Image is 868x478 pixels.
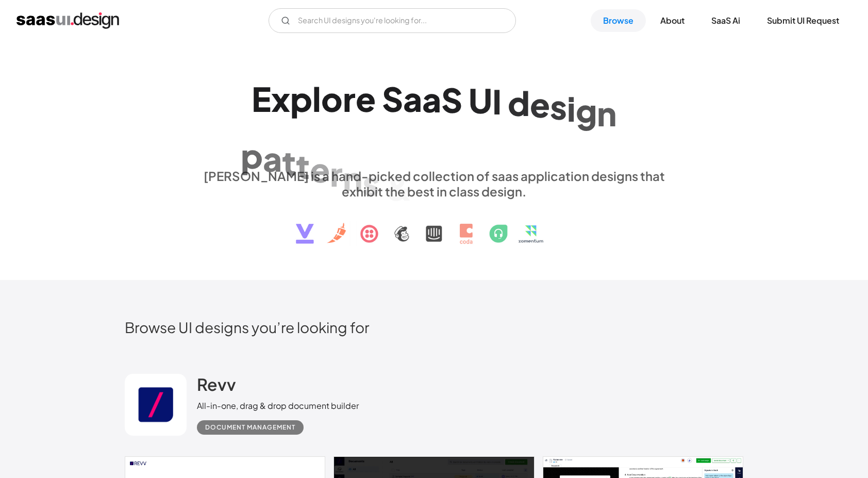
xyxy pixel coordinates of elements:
div: & [386,168,412,208]
div: Document Management [205,421,295,434]
div: i [567,88,576,128]
a: Revv [197,374,236,400]
a: Browse [591,9,646,32]
div: S [382,79,403,119]
input: Search UI designs you're looking for... [269,8,516,33]
div: a [263,139,282,178]
div: U [469,80,492,120]
div: s [362,163,379,203]
div: All-in-one, drag & drop document builder [197,400,359,412]
div: e [530,85,550,124]
div: a [422,79,441,119]
a: SaaS Ai [699,9,753,32]
div: x [271,79,290,119]
div: l [312,79,321,119]
div: d [508,83,530,122]
h2: Browse UI designs you’re looking for [125,318,743,336]
div: I [492,81,502,121]
a: Submit UI Request [755,9,852,32]
div: S [441,79,462,119]
div: a [403,79,422,119]
div: E [252,79,271,119]
div: e [310,150,330,189]
div: t [296,146,310,186]
div: o [321,79,343,119]
div: p [290,79,312,119]
div: t [282,142,296,182]
img: text, icon, saas logo [278,199,590,253]
a: home [16,12,119,29]
form: Email Form [269,8,516,33]
h1: Explore SaaS UI design patterns & interactions. [197,79,671,158]
a: About [648,9,697,32]
div: n [597,93,616,133]
div: e [356,79,376,119]
div: r [330,154,343,194]
div: [PERSON_NAME] is a hand-picked collection of saas application designs that exhibit the best in cl... [197,168,671,199]
h2: Revv [197,374,236,394]
div: p [241,136,263,175]
div: g [576,91,597,130]
div: r [343,79,356,119]
div: s [550,86,567,126]
div: n [343,158,362,198]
